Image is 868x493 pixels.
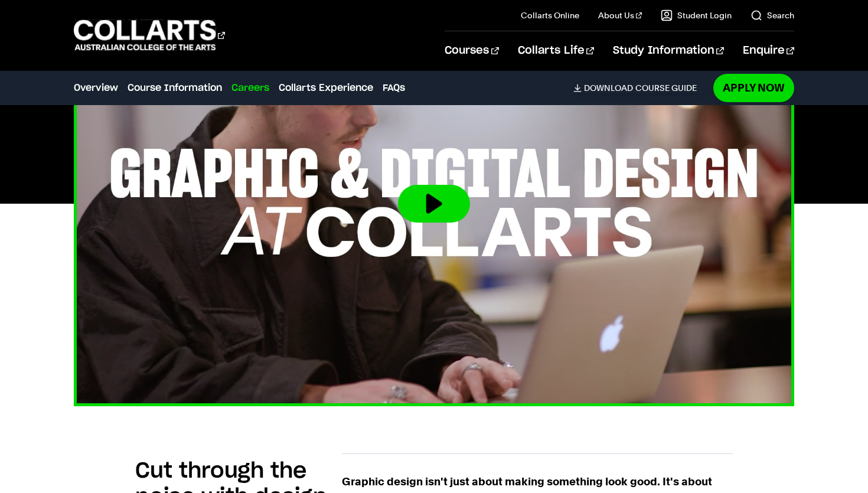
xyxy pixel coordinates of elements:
[750,9,794,21] a: Search
[445,31,498,70] a: Courses
[383,81,405,95] a: FAQs
[598,9,642,21] a: About Us
[573,83,706,93] a: DownloadCourse Guide
[279,81,373,95] a: Collarts Experience
[74,81,118,95] a: Overview
[584,83,633,93] span: Download
[661,9,732,21] a: Student Login
[713,74,794,102] a: Apply Now
[521,9,579,21] a: Collarts Online
[128,81,222,95] a: Course Information
[518,31,594,70] a: Collarts Life
[231,81,269,95] a: Careers
[743,31,794,70] a: Enquire
[74,18,225,52] div: Go to homepage
[613,31,724,70] a: Study Information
